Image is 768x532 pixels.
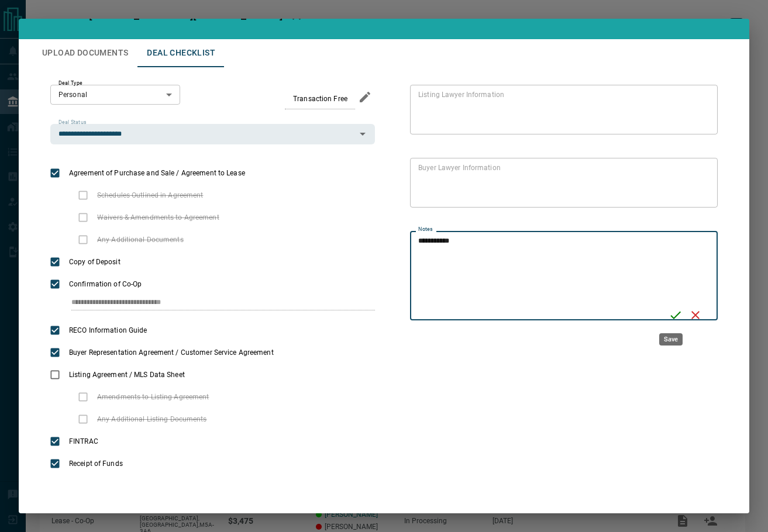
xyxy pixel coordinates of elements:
[659,333,683,346] div: Save
[418,163,705,203] textarea: text field
[33,39,137,67] button: Upload Documents
[66,369,188,380] span: Listing Agreement / MLS Data Sheet
[137,39,225,67] button: Deal Checklist
[94,212,222,223] span: Waivers & Amendments to Agreement
[418,90,705,130] textarea: text field
[66,168,248,178] span: Agreement of Purchase and Sale / Agreement to Lease
[50,85,180,105] div: Personal
[94,392,212,402] span: Amendments to Listing Agreement
[94,190,206,201] span: Schedules Outlined in Agreement
[686,305,705,325] button: Cancel
[418,236,660,316] textarea: text field
[94,414,210,424] span: Any Additional Listing Documents
[66,347,277,358] span: Buyer Representation Agreement / Customer Service Agreement
[666,305,686,325] button: Save
[66,458,126,469] span: Receipt of Funds
[66,279,144,289] span: Confirmation of Co-Op
[66,436,101,447] span: FINTRAC
[66,257,123,267] span: Copy of Deposit
[94,234,187,245] span: Any Additional Documents
[354,126,371,142] button: Open
[355,87,375,107] button: edit
[418,226,432,233] label: Notes
[66,325,150,336] span: RECO Information Guide
[58,119,86,126] label: Deal Status
[71,295,350,310] input: checklist input
[58,80,82,87] label: Deal Type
